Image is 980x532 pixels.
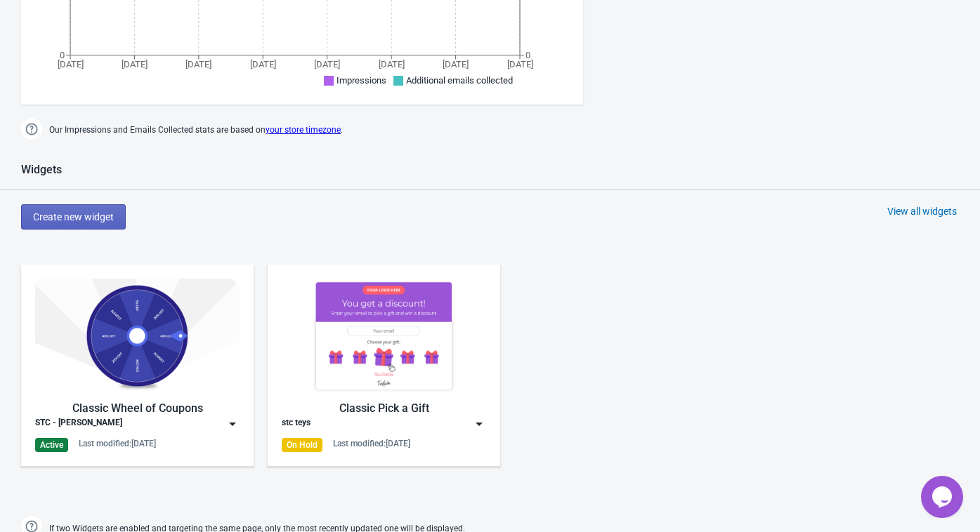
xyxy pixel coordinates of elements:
tspan: [DATE] [185,59,211,69]
div: On Hold [282,438,322,452]
div: Classic Wheel of Coupons [35,400,240,417]
span: Create new widget [33,211,114,222]
tspan: [DATE] [443,59,469,69]
img: dropdown.png [226,417,240,431]
div: Active [35,438,68,452]
span: Our Impressions and Emails Collected stats are based on . [49,119,343,142]
div: View all widgets [887,204,957,218]
div: Last modified: [DATE] [333,438,410,449]
tspan: 0 [525,50,530,60]
tspan: [DATE] [507,59,533,69]
div: STC - [PERSON_NAME] [35,417,122,431]
div: Classic Pick a Gift [282,400,486,417]
tspan: [DATE] [58,59,84,69]
iframe: chat widget [921,476,966,518]
span: Additional emails collected [406,75,513,86]
button: Create new widget [21,204,126,230]
img: help.png [21,119,42,140]
img: gift_game.jpg [282,279,486,393]
tspan: [DATE] [250,59,276,69]
a: your store timezone [266,125,341,135]
img: classic_game.jpg [35,279,240,393]
tspan: [DATE] [122,59,148,69]
div: Last modified: [DATE] [79,438,156,449]
tspan: [DATE] [379,59,405,69]
img: dropdown.png [472,417,486,431]
tspan: 0 [60,50,65,60]
div: stc teys [282,417,311,431]
tspan: [DATE] [314,59,340,69]
span: Impressions [337,75,386,86]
